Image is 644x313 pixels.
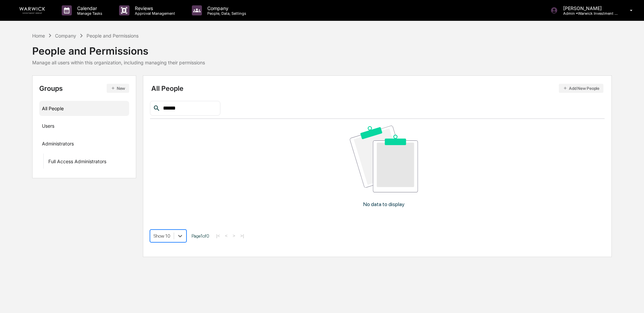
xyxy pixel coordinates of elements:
[72,11,106,16] p: Manage Tasks
[107,84,129,93] button: New
[42,123,54,131] div: Users
[48,159,106,167] div: Full Access Administrators
[350,126,418,192] img: No data
[559,84,603,93] button: Add New People
[151,84,604,93] div: All People
[72,5,106,11] p: Calendar
[558,11,620,16] p: Admin • Warwick Investment Group
[39,84,129,93] div: Groups
[87,33,139,39] div: People and Permissions
[42,141,74,149] div: Administrators
[558,5,620,11] p: [PERSON_NAME]
[363,201,405,207] p: No data to display
[231,233,237,239] button: >
[223,233,230,239] button: <
[214,233,222,239] button: |<
[129,5,178,11] p: Reviews
[129,11,178,16] p: Approval Management
[32,60,205,65] div: Manage all users within this organization, including managing their permissions
[623,291,641,309] iframe: Open customer support
[55,33,76,39] div: Company
[202,5,250,11] p: Company
[192,233,209,239] span: Page 1 of 0
[202,11,250,16] p: People, Data, Settings
[42,103,126,114] div: All People
[16,7,48,14] img: logo
[238,233,246,239] button: >|
[32,40,205,57] div: People and Permissions
[32,33,45,39] div: Home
